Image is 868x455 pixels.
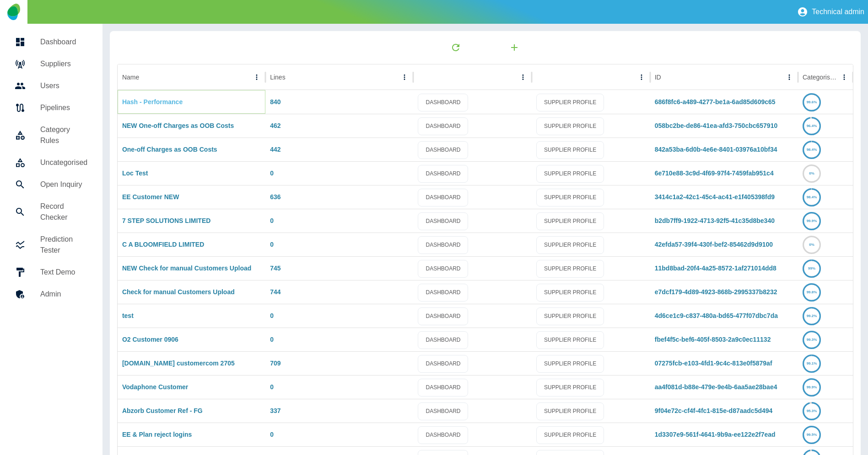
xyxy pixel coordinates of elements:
[807,195,817,199] text: 98.4%
[122,169,148,177] a: Loc Test
[418,94,468,111] a: DASHBOARD
[803,383,821,391] a: 99.9%
[536,94,604,111] a: SUPPLIER PROFILE
[270,383,274,391] a: 0
[40,102,88,113] h5: Pipelines
[536,307,604,325] a: SUPPLIER PROFILE
[418,331,468,349] a: DASHBOARD
[655,383,777,391] a: aa4f081d-b88e-479e-9e4b-6aa5ae28bae4
[7,196,95,228] a: Record Checker
[418,426,468,444] a: DASHBOARD
[270,169,274,177] a: 0
[655,74,661,81] div: ID
[122,74,139,81] div: Name
[803,169,821,177] a: 0%
[807,338,817,342] text: 99.3%
[803,312,821,319] a: 99.2%
[7,4,20,20] img: Logo
[536,402,604,420] a: SUPPLIER PROFILE
[40,124,88,146] h5: Category Rules
[655,169,774,177] a: 6e710e88-3c9d-4f69-97f4-7459fab951c4
[270,265,280,272] a: 745
[122,193,179,201] a: EE Customer NEW
[7,119,95,152] a: Category Rules
[536,117,604,135] a: SUPPLIER PROFILE
[517,71,529,84] button: column menu
[536,260,604,278] a: SUPPLIER PROFILE
[803,288,821,296] a: 99.8%
[270,74,285,81] div: Lines
[122,407,203,414] a: Abzorb Customer Ref - FG
[536,212,604,230] a: SUPPLIER PROFILE
[812,8,864,16] p: Technical admin
[122,431,192,438] a: EE & Plan reject logins
[270,407,280,414] a: 337
[7,53,95,75] a: Suppliers
[655,241,773,248] a: 42efda57-39f4-430f-bef2-85462d9d9100
[536,236,604,254] a: SUPPLIER PROFILE
[655,265,776,272] a: 11bd8bad-20f4-4a25-8572-1af271014dd8
[808,266,815,270] text: 99%
[418,355,468,373] a: DASHBOARD
[122,217,210,224] a: 7 STEP SOLUTIONS LIMITED
[7,152,95,174] a: Uncategorised
[655,407,773,414] a: 9f04e72c-cf4f-4fc1-815e-d87aadc5d494
[418,165,468,183] a: DASHBOARD
[40,37,88,48] h5: Dashboard
[270,336,274,343] a: 0
[655,288,777,296] a: e7dcf179-4d89-4923-868b-2995337b8232
[418,379,468,397] a: DASHBOARD
[122,146,217,153] a: One-off Charges as OOB Costs
[655,431,776,438] a: 1d3307e9-561f-4641-9b9a-ee122e2f7ead
[803,360,821,367] a: 99.1%
[803,98,821,106] a: 99.6%
[807,385,817,389] text: 99.9%
[807,314,817,318] text: 99.2%
[418,284,468,302] a: DASHBOARD
[7,261,95,283] a: Text Demo
[418,260,468,278] a: DASHBOARD
[7,31,95,53] a: Dashboard
[803,407,821,414] a: 95.3%
[122,336,178,343] a: O2 Customer 0906
[807,361,817,365] text: 99.1%
[803,193,821,201] a: 98.4%
[7,75,95,97] a: Users
[655,217,775,224] a: b2db7ff9-1922-4713-92f5-41c35d8be340
[807,124,817,128] text: 96.4%
[536,379,604,397] a: SUPPLIER PROFILE
[40,201,88,223] h5: Record Checker
[536,189,604,206] a: SUPPLIER PROFILE
[655,122,778,129] a: 058bc2be-de86-41ea-afd3-750cbc657910
[270,431,274,438] a: 0
[655,360,772,367] a: 07275fcb-e103-4fd1-9c4c-813e0f5879af
[783,71,796,84] button: ID column menu
[270,193,280,201] a: 636
[40,267,88,278] h5: Text Demo
[635,71,648,84] button: column menu
[655,336,771,343] a: fbef4f5c-bef6-405f-8503-2a9c0ec11132
[803,122,821,129] a: 96.4%
[655,98,776,106] a: 686f8fc6-a489-4277-be1a-6ad85d609c65
[270,98,280,106] a: 840
[270,288,280,296] a: 744
[122,312,134,319] a: test
[270,312,274,319] a: 0
[803,336,821,343] a: 99.3%
[807,433,817,437] text: 99.5%
[803,146,821,153] a: 98.4%
[40,234,88,256] h5: Prediction Tester
[803,217,821,224] a: 99.9%
[807,409,817,413] text: 95.3%
[536,165,604,183] a: SUPPLIER PROFILE
[536,141,604,159] a: SUPPLIER PROFILE
[655,193,775,201] a: 3414c1a2-42c1-45c4-ac41-e1f405398fd9
[7,97,95,119] a: Pipelines
[7,174,95,196] a: Open Inquiry
[270,360,280,367] a: 709
[122,98,183,106] a: Hash - Performance
[270,241,274,248] a: 0
[40,58,88,69] h5: Suppliers
[655,146,777,153] a: 842a53ba-6d0b-4e6e-8401-03976a10bf34
[536,284,604,302] a: SUPPLIER PROFILE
